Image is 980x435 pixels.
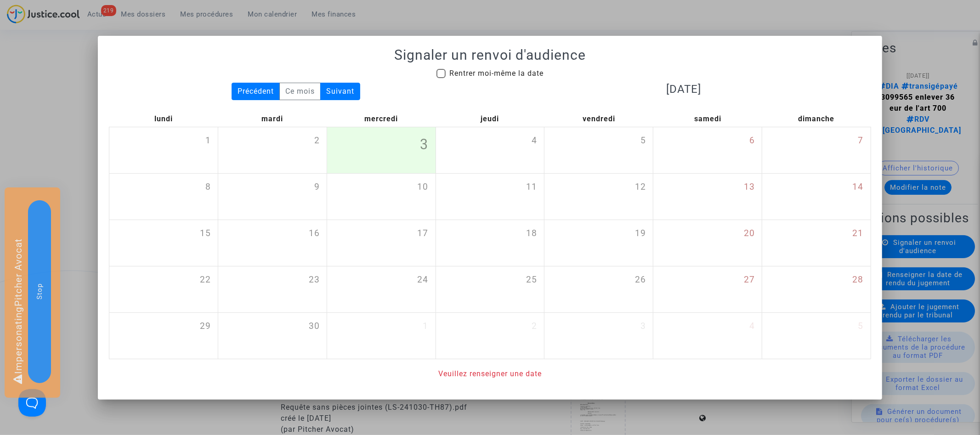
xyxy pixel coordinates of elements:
[200,227,211,240] span: 15
[449,69,544,78] span: Rentrer moi-même la date
[653,220,762,266] div: samedi septembre 20
[544,111,653,127] div: vendredi
[418,273,429,287] span: 24
[635,181,646,194] span: 12
[420,134,429,155] span: 3
[109,266,218,312] div: lundi septembre 22
[205,181,211,194] span: 8
[762,111,871,127] div: dimanche
[640,134,646,147] span: 5
[218,174,327,220] div: mardi septembre 9
[744,227,755,240] span: 20
[109,127,218,173] div: lundi septembre 1
[762,127,871,173] div: dimanche septembre 7
[436,127,544,173] div: jeudi septembre 4
[436,220,544,266] div: jeudi septembre 18
[200,320,211,333] span: 29
[532,320,537,333] span: 2
[744,181,755,194] span: 13
[327,111,436,127] div: mercredi
[309,227,320,240] span: 16
[653,111,762,127] div: samedi
[18,389,46,417] iframe: Help Scout Beacon - Open
[218,127,327,173] div: mardi septembre 2
[853,227,864,240] span: 21
[653,266,762,312] div: samedi septembre 27
[418,227,429,240] span: 17
[532,134,537,147] span: 4
[497,83,871,96] h3: [DATE]
[218,111,327,127] div: mardi
[436,313,544,359] div: jeudi octobre 2
[314,134,320,147] span: 2
[109,111,218,127] div: lundi
[327,127,436,173] div: mercredi septembre 3
[436,174,544,220] div: jeudi septembre 11
[762,220,871,266] div: dimanche septembre 21
[653,174,762,220] div: samedi septembre 13
[109,220,218,266] div: lundi septembre 15
[762,266,871,312] div: dimanche septembre 28
[853,181,864,194] span: 14
[200,273,211,287] span: 22
[320,83,360,100] div: Suivant
[744,273,755,287] span: 27
[544,266,653,312] div: vendredi septembre 26
[218,220,327,266] div: mardi septembre 16
[232,83,280,100] div: Précédent
[526,181,537,194] span: 11
[309,273,320,287] span: 23
[218,313,327,359] div: mardi septembre 30
[544,127,653,173] div: vendredi septembre 5
[309,320,320,333] span: 30
[423,320,429,333] span: 1
[436,266,544,312] div: jeudi septembre 25
[109,174,218,220] div: lundi septembre 8
[327,266,436,312] div: mercredi septembre 24
[327,174,436,220] div: mercredi septembre 10
[635,227,646,240] span: 19
[749,320,755,333] span: 4
[109,313,218,359] div: lundi septembre 29
[205,134,211,147] span: 1
[438,369,542,378] span: Veuillez renseigner une date
[640,320,646,333] span: 3
[109,47,871,63] h1: Signaler un renvoi d'audience
[762,313,871,359] div: dimanche octobre 5
[314,181,320,194] span: 9
[327,313,436,359] div: mercredi octobre 1
[749,134,755,147] span: 6
[858,134,864,147] span: 7
[544,174,653,220] div: vendredi septembre 12
[544,220,653,266] div: vendredi septembre 19
[653,127,762,173] div: samedi septembre 6
[762,174,871,220] div: dimanche septembre 14
[35,283,44,299] span: Stop
[653,313,762,359] div: samedi octobre 4
[327,220,436,266] div: mercredi septembre 17
[858,320,864,333] span: 5
[279,83,321,100] div: Ce mois
[544,313,653,359] div: vendredi octobre 3
[218,266,327,312] div: mardi septembre 23
[436,111,544,127] div: jeudi
[418,181,429,194] span: 10
[5,187,60,398] div: Impersonating
[635,273,646,287] span: 26
[853,273,864,287] span: 28
[526,273,537,287] span: 25
[526,227,537,240] span: 18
